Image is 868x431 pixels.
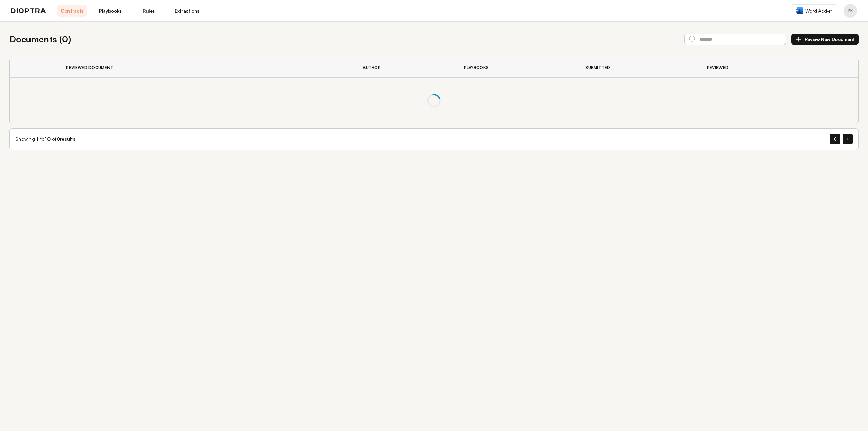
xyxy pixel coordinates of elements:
[134,5,164,17] a: Rules
[805,7,832,14] span: Word Add-in
[791,34,859,45] button: Review New Document
[36,136,38,142] span: 1
[830,134,840,144] button: Previous
[790,4,838,17] a: Word Add-in
[843,134,853,144] button: Next
[57,136,60,142] span: 0
[577,58,699,78] th: Submitted
[15,136,75,142] div: Showing to of results
[11,8,46,13] img: logo
[699,58,810,78] th: Reviewed
[58,58,355,78] th: Reviewed Document
[844,4,857,18] button: Profile menu
[172,5,202,17] a: Extractions
[95,5,125,17] a: Playbooks
[796,7,803,14] img: word
[427,94,441,107] span: Loading
[355,58,455,78] th: Author
[57,5,87,17] a: Contracts
[456,58,577,78] th: Playbooks
[45,136,51,142] span: 10
[9,33,71,46] h2: Documents ( 0 )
